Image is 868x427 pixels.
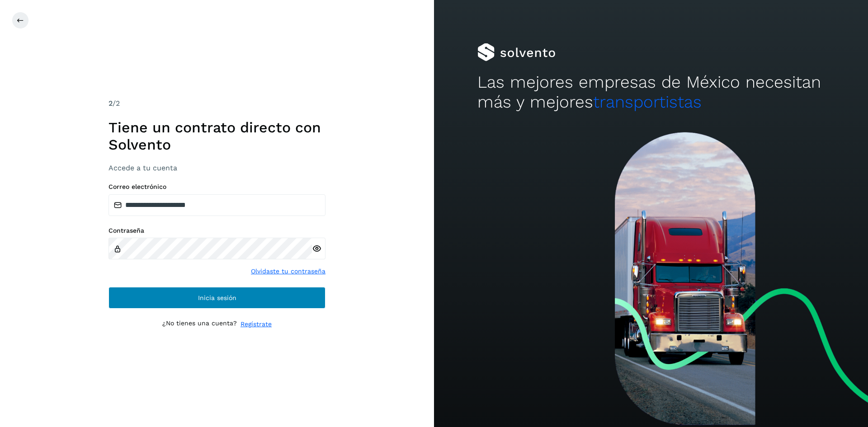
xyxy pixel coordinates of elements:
h3: Accede a tu cuenta [108,164,325,172]
button: Inicia sesión [108,287,325,309]
h1: Tiene un contrato directo con Solvento [108,119,325,154]
span: transportistas [593,92,702,112]
label: Correo electrónico [108,183,325,191]
h2: Las mejores empresas de México necesitan más y mejores [477,72,825,113]
a: Olvidaste tu contraseña [251,267,325,276]
span: Inicia sesión [198,295,236,301]
p: ¿No tienes una cuenta? [162,319,237,329]
label: Contraseña [108,227,325,235]
div: /2 [108,98,325,109]
a: Regístrate [241,319,272,329]
span: 2 [108,99,113,108]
